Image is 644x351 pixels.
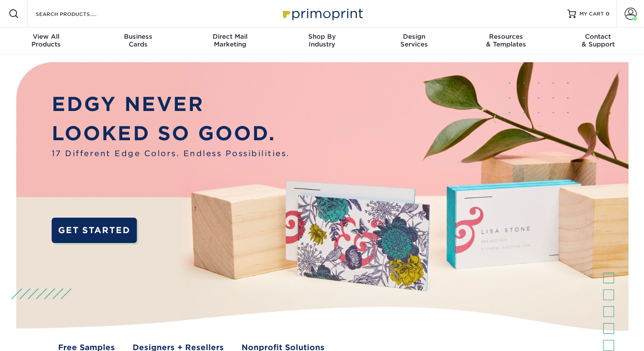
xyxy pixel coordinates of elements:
[52,119,290,148] p: LOOKED SO GOOD.
[579,10,604,18] span: MY CART
[552,33,644,48] div: & Support
[184,33,276,40] span: Direct Mail
[184,28,276,55] a: Direct MailMarketing
[92,28,184,55] a: BusinessCards
[368,28,460,55] a: DesignServices
[92,33,184,48] div: Cards
[460,33,552,40] span: Resources
[606,11,610,17] span: 0
[276,28,368,55] a: Shop ByIndustry
[276,33,368,40] span: Shop By
[52,148,290,160] span: 17 Different Edge Colors. Endless Possibilities.
[552,33,644,40] span: Contact
[279,4,365,23] img: Primoprint
[368,33,460,40] span: Design
[35,9,119,19] input: SEARCH PRODUCTS.....
[460,33,552,48] div: & Templates
[52,218,137,243] a: GET STARTED
[184,33,276,48] div: Marketing
[276,33,368,48] div: Industry
[460,28,552,55] a: Resources& Templates
[368,33,460,48] div: Services
[92,33,184,40] span: Business
[52,90,290,119] p: EDGY NEVER
[552,28,644,55] a: Contact& Support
